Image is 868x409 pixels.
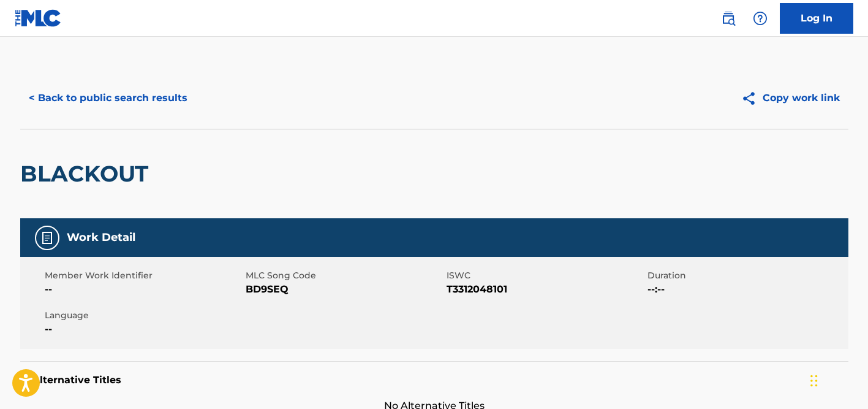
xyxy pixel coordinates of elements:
button: Copy work link [733,83,848,113]
a: Public Search [716,6,741,31]
iframe: Chat Widget [807,350,868,409]
span: --:-- [647,282,845,297]
span: -- [45,322,243,337]
span: Member Work Identifier [45,269,243,282]
div: Drag [810,362,818,399]
span: ISWC [447,269,644,282]
span: BD9SEQ [246,282,443,297]
h2: BLACKOUT [20,160,154,188]
img: search [721,11,736,26]
h5: Work Detail [67,231,135,245]
img: Copy work link [741,91,763,106]
img: Work Detail [40,231,55,245]
img: MLC Logo [15,9,62,27]
span: MLC Song Code [246,269,443,282]
button: < Back to public search results [20,83,196,113]
a: Log In [780,3,853,34]
iframe: Resource Center [834,248,868,346]
h5: Alternative Titles [32,374,836,386]
div: Help [748,6,772,31]
span: Language [45,309,243,322]
span: Duration [647,269,845,282]
img: help [753,11,768,26]
span: T3312048101 [447,282,644,297]
span: -- [45,282,243,297]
